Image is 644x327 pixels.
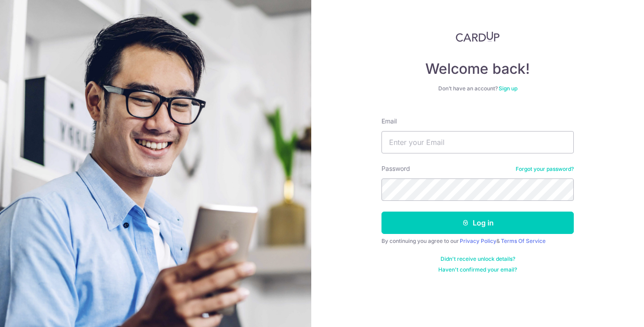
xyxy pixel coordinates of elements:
h4: Welcome back! [381,60,574,78]
a: Sign up [499,85,517,92]
div: Don’t have an account? [381,85,574,92]
a: Haven't confirmed your email? [438,266,517,273]
a: Privacy Policy [460,238,496,244]
label: Email [381,117,397,126]
label: Password [381,164,410,173]
a: Forgot your password? [516,166,574,173]
a: Didn't receive unlock details? [441,255,515,263]
button: Log in [381,212,574,234]
div: By continuing you agree to our & [381,238,574,245]
img: CardUp Logo [456,31,500,42]
a: Terms Of Service [501,238,546,244]
input: Enter your Email [381,131,574,153]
